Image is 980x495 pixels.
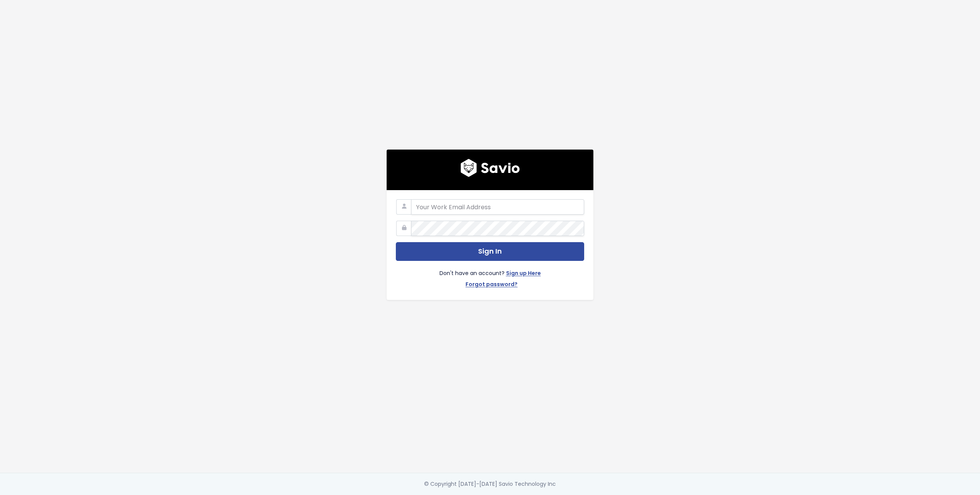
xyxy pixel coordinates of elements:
a: Sign up Here [506,269,541,280]
button: Sign In [396,242,584,261]
input: Your Work Email Address [411,199,584,215]
a: Forgot password? [465,280,518,291]
div: © Copyright [DATE]-[DATE] Savio Technology Inc [424,479,556,489]
div: Don't have an account? [396,261,584,291]
img: logo600x187.a314fd40982d.png [461,159,520,177]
